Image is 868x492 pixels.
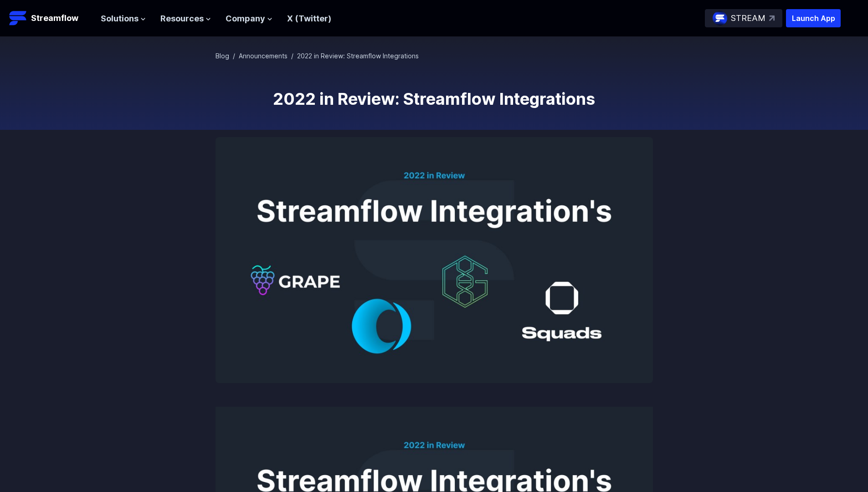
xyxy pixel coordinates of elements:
a: X (Twitter) [287,14,331,23]
button: Solutions [101,12,146,26]
p: Streamflow [31,12,78,25]
span: 2022 in Review: Streamflow Integrations [297,52,419,60]
span: Solutions [101,12,139,26]
img: top-right-arrow.svg [769,15,775,21]
span: / [233,52,235,60]
span: Company [226,12,265,26]
a: Streamflow [9,9,92,27]
span: / [291,52,293,60]
button: Resources [160,12,211,26]
span: Resources [160,12,204,26]
img: 2022 in Review: Streamflow Integrations [216,137,653,383]
a: Announcements [239,52,288,60]
p: STREAM [731,12,765,25]
button: Launch App [786,9,841,27]
h1: 2022 in Review: Streamflow Integrations [216,90,653,108]
a: Blog [216,52,229,60]
button: Company [226,12,272,26]
a: STREAM [705,9,782,27]
img: streamflow-logo-circle.png [713,11,727,26]
img: Streamflow Logo [9,9,27,27]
